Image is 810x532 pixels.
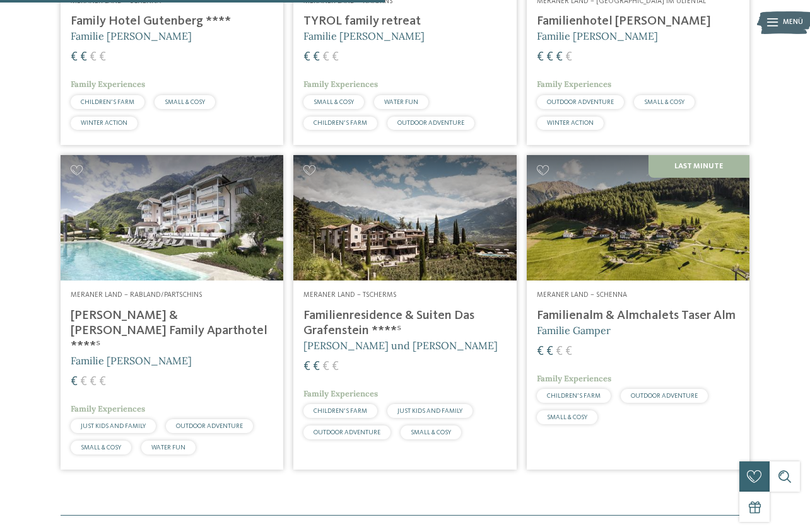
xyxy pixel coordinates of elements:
[71,308,273,354] h4: [PERSON_NAME] & [PERSON_NAME] Family Aparthotel ****ˢ
[565,51,572,64] span: €
[527,155,749,469] a: Familienhotels gesucht? Hier findet ihr die besten! Last Minute Meraner Land – Schenna Familienal...
[71,79,145,90] span: Family Experiences
[547,414,587,420] span: SMALL & COSY
[90,51,97,64] span: €
[546,51,553,64] span: €
[314,408,367,414] span: CHILDREN’S FARM
[332,51,339,64] span: €
[547,120,594,126] span: WINTER ACTION
[332,361,339,373] span: €
[80,51,87,64] span: €
[71,51,78,64] span: €
[90,376,97,388] span: €
[303,388,378,399] span: Family Experiences
[397,120,464,126] span: OUTDOOR ADVENTURE
[314,429,380,436] span: OUTDOOR ADVENTURE
[537,291,627,299] span: Meraner Land – Schenna
[537,308,739,323] h4: Familienalm & Almchalets Taser Alm
[80,376,87,388] span: €
[547,99,614,105] span: OUTDOOR ADVENTURE
[313,361,320,373] span: €
[322,51,329,64] span: €
[81,120,127,126] span: WINTER ACTION
[81,444,121,451] span: SMALL & COSY
[537,30,658,42] span: Familie [PERSON_NAME]
[537,51,544,64] span: €
[527,155,749,280] img: Familienhotels gesucht? Hier findet ihr die besten!
[71,376,78,388] span: €
[384,99,418,105] span: WATER FUN
[71,403,145,414] span: Family Experiences
[547,393,601,399] span: CHILDREN’S FARM
[314,120,367,126] span: CHILDREN’S FARM
[303,361,310,373] span: €
[61,155,283,280] img: Familienhotels gesucht? Hier findet ihr die besten!
[303,291,396,299] span: Meraner Land – Tscherms
[537,79,611,90] span: Family Experiences
[151,444,185,451] span: WATER FUN
[644,99,684,105] span: SMALL & COSY
[303,79,378,90] span: Family Experiences
[537,14,739,29] h4: Familienhotel [PERSON_NAME]
[313,51,320,64] span: €
[546,345,553,358] span: €
[537,373,611,384] span: Family Experiences
[99,376,106,388] span: €
[165,99,205,105] span: SMALL & COSY
[71,291,202,299] span: Meraner Land – Rabland/Partschins
[565,345,572,358] span: €
[303,51,310,64] span: €
[81,423,146,429] span: JUST KIDS AND FAMILY
[411,429,451,436] span: SMALL & COSY
[556,345,563,358] span: €
[303,14,506,29] h4: TYROL family retreat
[293,155,516,280] img: Familienhotels gesucht? Hier findet ihr die besten!
[322,361,329,373] span: €
[61,155,283,469] a: Familienhotels gesucht? Hier findet ihr die besten! Meraner Land – Rabland/Partschins [PERSON_NAM...
[303,30,425,42] span: Familie [PERSON_NAME]
[81,99,134,105] span: CHILDREN’S FARM
[303,308,506,338] h4: Familienresidence & Suiten Das Grafenstein ****ˢ
[537,345,544,358] span: €
[537,324,611,337] span: Familie Gamper
[303,339,498,352] span: [PERSON_NAME] und [PERSON_NAME]
[71,354,192,367] span: Familie [PERSON_NAME]
[314,99,354,105] span: SMALL & COSY
[293,155,516,469] a: Familienhotels gesucht? Hier findet ihr die besten! Meraner Land – Tscherms Familienresidence & S...
[71,30,192,42] span: Familie [PERSON_NAME]
[631,393,698,399] span: OUTDOOR ADVENTURE
[556,51,563,64] span: €
[397,408,462,414] span: JUST KIDS AND FAMILY
[99,51,106,64] span: €
[71,14,273,29] h4: Family Hotel Gutenberg ****
[176,423,243,429] span: OUTDOOR ADVENTURE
